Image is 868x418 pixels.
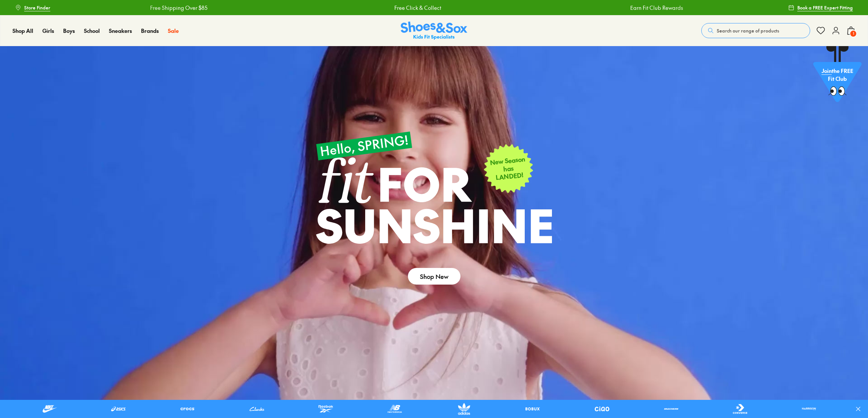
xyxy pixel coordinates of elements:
a: School [84,27,100,35]
a: Free Shipping Over $85 [148,4,205,12]
span: School [84,27,100,34]
a: Girls [42,27,54,35]
a: Book a FREE Expert Fitting [788,1,853,14]
a: Free Click & Collect [392,4,439,12]
span: Brands [141,27,159,34]
a: Jointhe FREE Fit Club [813,46,862,106]
span: Store Finder [24,4,50,11]
span: Sneakers [109,27,132,34]
span: Book a FREE Expert Fitting [797,4,853,11]
button: 1 [846,22,856,39]
button: Search our range of products [701,23,810,38]
img: SNS_Logo_Responsive.svg [401,22,467,40]
span: Sale [168,27,179,34]
a: Store Finder [15,1,50,14]
span: 1 [849,30,857,37]
span: Join [821,67,832,74]
span: Girls [42,27,54,34]
a: Shop New [408,268,460,285]
a: Shoes & Sox [401,22,467,40]
span: Boys [63,27,75,34]
a: Earn Fit Club Rewards [628,4,681,12]
a: Boys [63,27,75,35]
a: Sale [168,27,179,35]
a: Brands [141,27,159,35]
span: Search our range of products [717,27,779,34]
a: Sneakers [109,27,132,35]
p: the FREE Fit Club [813,61,862,89]
a: Shop All [12,27,33,35]
span: Shop All [12,27,33,34]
